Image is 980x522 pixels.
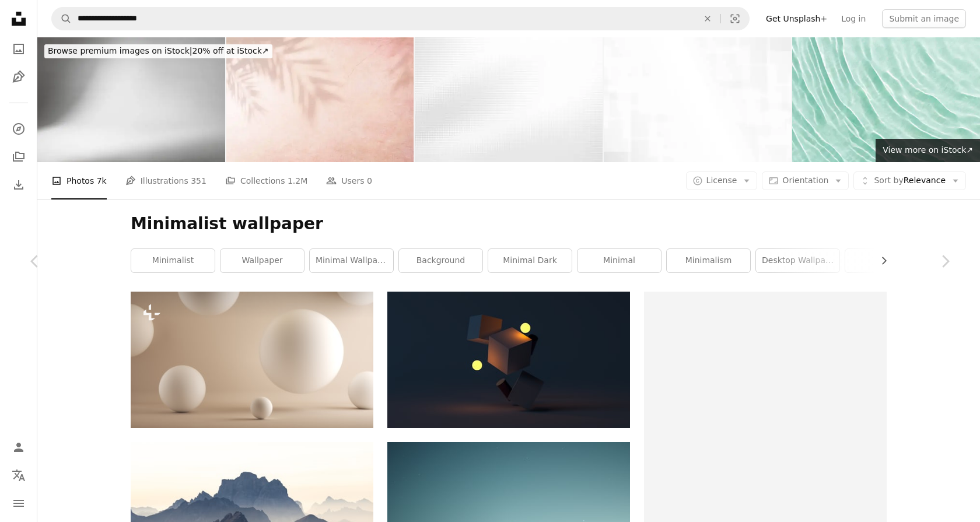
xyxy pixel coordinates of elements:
[7,65,30,89] a: Illustrations
[721,8,749,30] button: Visual search
[226,37,414,162] img: Shadow of palm leaves on pink wall with a beautiful plaster texture.
[131,292,373,428] img: a group of white eggs floating in the air
[876,139,980,162] a: View more on iStock↗
[220,249,304,272] a: wallpaper
[191,174,206,187] span: 351
[51,7,750,30] form: Find visuals sitewide
[415,37,603,162] img: White Gray Wave Pixelated Pattern Abstract Ombre Silver Background Pixel Spotlight Wrinkled Blank...
[874,176,903,185] span: Sort by
[488,249,572,272] a: minimal dark
[7,464,30,487] button: Language
[873,249,887,272] button: scroll list to the right
[125,162,206,199] a: Illustrations 351
[131,249,215,272] a: minimalist
[910,205,980,317] a: Next
[7,117,30,141] a: Explore
[131,355,373,365] a: a group of white eggs floating in the air
[44,44,272,58] div: 20% off at iStock ↗
[288,174,307,187] span: 1.2M
[7,436,30,459] a: Log in / Sign up
[387,355,630,365] a: brown cardboard box with yellow light
[882,9,966,28] button: Submit an image
[37,37,279,65] a: Browse premium images on iStock|20% off at iStock↗
[225,162,307,199] a: Collections 1.2M
[387,292,630,428] img: brown cardboard box with yellow light
[874,175,946,187] span: Relevance
[792,37,980,162] img: Close up view of sunlit water surface with gentle ripples with light reflections. Crystal clear w...
[604,37,792,162] img: Gray and white diagonal line architecture geometry tech abstract subtle background vector illustr...
[759,9,834,28] a: Get Unsplash+
[762,171,849,190] button: Orientation
[577,249,661,272] a: minimal
[845,249,929,272] a: color
[7,145,30,169] a: Collections
[756,249,839,272] a: desktop wallpaper
[37,37,225,162] img: Abstract white background
[52,8,72,30] button: Search Unsplash
[686,171,758,190] button: License
[7,492,30,515] button: Menu
[310,249,393,272] a: minimal wallpaper
[782,176,828,185] span: Orientation
[367,174,372,187] span: 0
[326,162,372,199] a: Users 0
[399,249,482,272] a: background
[667,249,750,272] a: minimalism
[7,173,30,197] a: Download History
[48,46,192,55] span: Browse premium images on iStock |
[695,8,720,30] button: Clear
[7,37,30,61] a: Photos
[834,9,873,28] a: Log in
[706,176,737,185] span: License
[853,171,966,190] button: Sort byRelevance
[883,145,973,155] span: View more on iStock ↗
[131,213,887,234] h1: Minimalist wallpaper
